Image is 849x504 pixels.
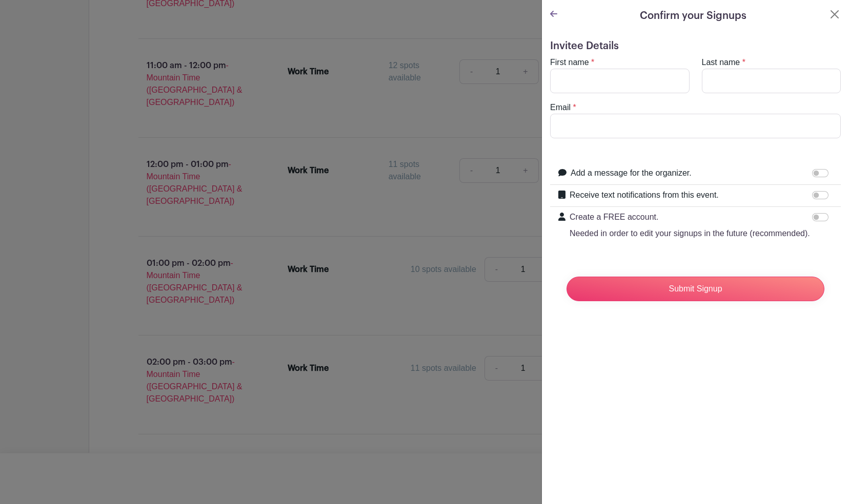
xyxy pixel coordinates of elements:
[828,8,841,20] button: Close
[570,211,810,223] p: Create a FREE account.
[702,56,740,69] label: Last name
[550,40,841,52] h5: Invitee Details
[550,56,589,69] label: First name
[570,189,719,201] label: Receive text notifications from this event.
[640,8,746,24] h5: Confirm your Signups
[567,277,824,301] input: Submit Signup
[550,101,571,114] label: Email
[571,167,692,179] label: Add a message for the organizer.
[570,227,810,240] p: Needed in order to edit your signups in the future (recommended).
